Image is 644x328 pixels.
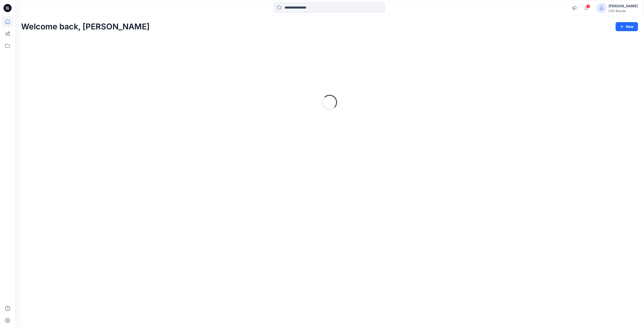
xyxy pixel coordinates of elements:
[616,22,638,31] button: New
[609,3,638,9] div: [PERSON_NAME]
[21,22,150,31] h2: Welcome back, [PERSON_NAME]
[599,6,603,10] svg: avatar
[586,4,590,8] span: 1
[609,9,638,13] div: CSC Brands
